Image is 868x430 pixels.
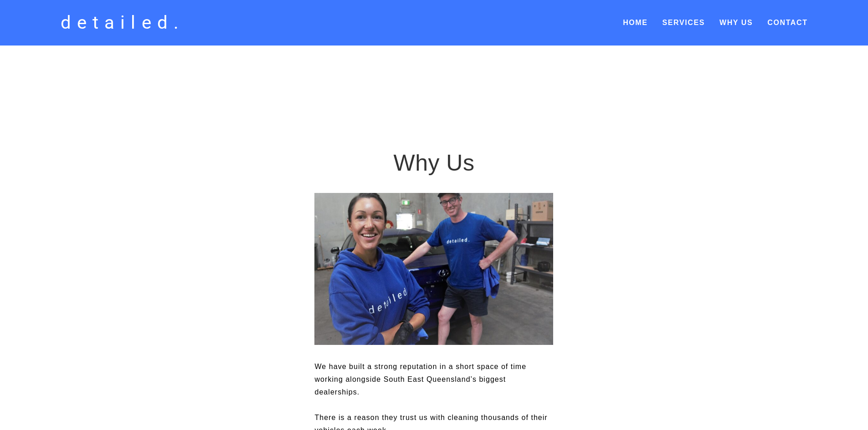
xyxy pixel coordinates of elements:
a: Why Us [719,19,753,26]
a: Contact [767,15,807,31]
img: The Detailed team cleaning at a dealership. [314,193,553,345]
h1: Why Us [314,149,553,177]
a: Home [623,15,647,31]
a: detailed. [56,9,190,36]
a: Services [663,19,705,26]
